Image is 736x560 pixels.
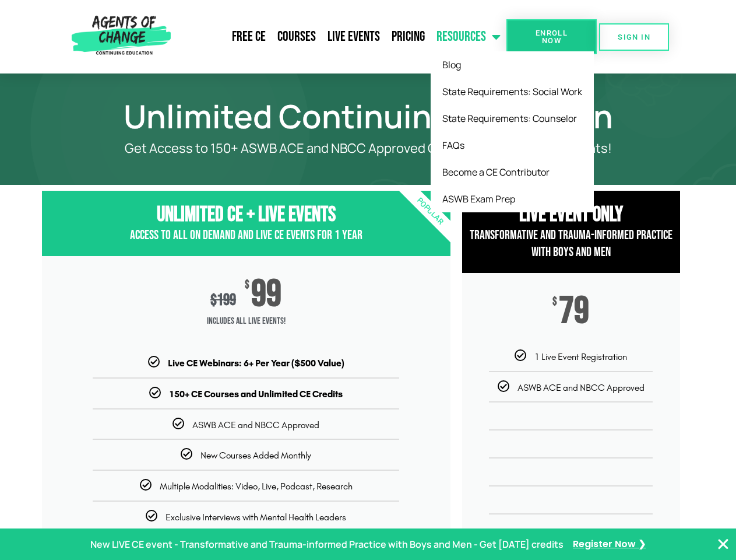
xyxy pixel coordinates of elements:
div: Popular [362,144,497,279]
b: Live CE Webinars: 6+ Per Year ($500 Value) [168,358,344,369]
span: SIGN IN [618,33,650,41]
h3: Live Event Only [462,202,680,228]
a: State Requirements: Social Work [431,78,594,105]
span: 99 [251,279,281,310]
span: ASWB ACE and NBCC Approved [517,382,645,393]
a: Resources [431,22,506,51]
span: ASWB ACE and NBCC Approved [192,419,319,430]
a: Register Now ❯ [573,536,646,553]
a: FAQs [431,132,594,159]
span: Transformative and Trauma-informed Practice with Boys and Men [470,228,672,260]
h1: Unlimited Continuing Education [36,103,700,129]
p: Get Access to 150+ ASWB ACE and NBCC Approved CE Courses and All Live Events! [83,141,654,156]
span: $ [552,296,557,308]
a: Live Events [322,22,386,51]
span: $ [210,290,217,310]
a: State Requirements: Counselor [431,105,594,132]
span: 1 Live Event Registration [534,351,627,362]
a: SIGN IN [599,23,669,51]
span: $ [245,279,249,291]
a: Courses [272,22,322,51]
div: 199 [210,290,236,310]
a: Pricing [386,22,431,51]
button: Close Banner [716,537,730,551]
a: Free CE [226,22,272,51]
a: ASWB Exam Prep [431,185,594,212]
span: Access to All On Demand and Live CE Events for 1 year [130,228,362,243]
a: Blog [431,51,594,78]
a: Enroll Now [506,19,597,54]
span: Exclusive Interviews with Mental Health Leaders [165,512,346,523]
h3: Unlimited CE + Live Events [42,202,450,228]
p: New LIVE CE event - Transformative and Trauma-informed Practice with Boys and Men - Get [DATE] cr... [90,536,564,553]
span: 79 [559,296,589,327]
span: Enroll Now [525,29,578,44]
span: Multiple Modalities: Video, Live, Podcast, Research [160,481,353,492]
nav: Menu [175,22,506,51]
span: Includes ALL Live Events! [42,310,450,333]
span: New Courses Added Monthly [200,450,311,461]
a: Become a CE Contributor [431,159,594,185]
b: 150+ CE Courses and Unlimited CE Credits [169,388,343,400]
ul: Resources [431,51,594,212]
